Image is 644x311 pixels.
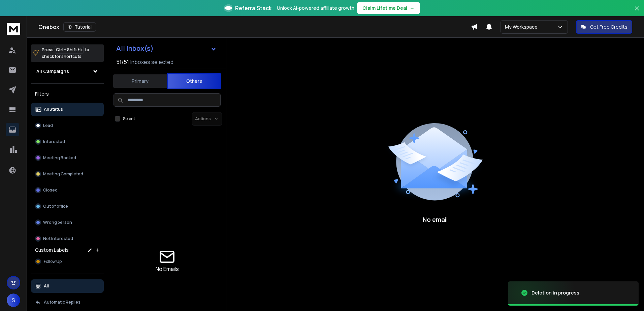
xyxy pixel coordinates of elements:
button: Not Interested [31,232,104,245]
p: Interested [43,139,65,144]
button: Follow Up [31,255,104,268]
button: Out of office [31,200,104,213]
p: Wrong person [43,220,72,225]
button: S [7,293,20,307]
p: Automatic Replies [44,300,80,305]
div: Onebox [38,22,471,32]
h1: All Inbox(s) [116,45,154,52]
button: Others [167,73,221,89]
button: Meeting Completed [31,167,104,181]
span: ReferralStack [235,4,271,12]
h3: Filters [31,89,104,99]
p: Meeting Booked [43,155,76,161]
button: Get Free Credits [576,20,632,34]
div: Deletion in progress. [532,289,581,296]
button: Primary [113,74,167,89]
span: Follow Up [44,259,62,264]
p: Out of office [43,204,68,209]
p: All Status [44,107,63,112]
p: Press to check for shortcuts. [42,46,89,60]
p: My Workspace [505,24,540,30]
button: Lead [31,119,104,132]
button: Tutorial [63,22,96,32]
h3: Custom Labels [35,247,69,253]
button: Closed [31,183,104,197]
button: Automatic Replies [31,296,104,309]
span: Ctrl + Shift + k [55,46,84,54]
p: All [44,283,49,289]
h3: Inboxes selected [130,58,173,66]
button: Interested [31,135,104,148]
h1: All Campaigns [36,68,69,75]
button: Meeting Booked [31,151,104,165]
p: Get Free Credits [590,24,627,30]
button: Claim Lifetime Deal→ [357,2,420,14]
p: Not Interested [43,236,73,241]
button: All Campaigns [31,65,104,78]
button: Close banner [633,4,641,20]
button: Wrong person [31,216,104,229]
p: No Emails [156,265,179,273]
p: Lead [43,123,53,128]
button: All Inbox(s) [111,42,222,55]
p: Meeting Completed [43,171,83,177]
p: No email [423,215,448,224]
p: Closed [43,187,58,193]
p: Unlock AI-powered affiliate growth [277,5,354,11]
label: Select [123,116,135,122]
button: All [31,279,104,293]
span: 51 / 51 [116,58,129,66]
span: → [410,5,415,11]
button: All Status [31,103,104,116]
